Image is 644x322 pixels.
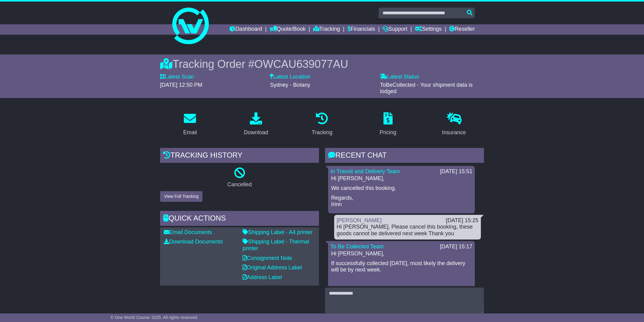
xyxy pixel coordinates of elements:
[331,168,400,174] a: In Transit and Delivery Team
[331,243,384,250] a: To Be Collected Team
[244,128,268,137] div: Download
[446,217,478,224] div: [DATE] 15:25
[254,58,348,70] span: OWCAU639077AU
[243,239,309,251] a: Shipping Label - Thermal printer
[440,168,472,175] div: [DATE] 15:51
[440,243,472,250] div: [DATE] 15:17
[331,250,472,257] p: Hi [PERSON_NAME],
[449,24,475,35] a: Reseller
[270,74,310,80] label: Latest Location
[442,128,466,137] div: Insurance
[160,74,194,80] label: Latest Scan
[380,74,419,80] label: Latest Status
[243,264,302,271] a: Original Address Label
[308,110,336,139] a: Tracking
[383,24,407,35] a: Support
[331,195,472,208] p: Regards, Irinn
[270,82,310,88] span: Sydney - Botany
[380,128,396,137] div: Pricing
[160,181,319,188] p: Cancelled
[376,110,400,139] a: Pricing
[110,315,198,320] span: © One World Courier 2025. All rights reserved.
[164,229,212,235] a: Email Documents
[160,191,202,202] button: View Full Tracking
[179,110,201,139] a: Email
[160,211,319,227] div: Quick Actions
[312,128,332,137] div: Tracking
[337,224,478,237] div: Hi [PERSON_NAME], Please cancel this booking, these goods cannot be delivered next week Thank you
[331,260,472,273] p: If successfully collected [DATE], most likely the delivery will be by next week.
[380,82,473,95] span: ToBeCollected - Your shipment data is lodged
[240,110,272,139] a: Download
[313,24,340,35] a: Tracking
[183,128,197,137] div: Email
[160,82,202,88] span: [DATE] 12:50 PM
[337,217,382,223] a: [PERSON_NAME]
[243,274,282,280] a: Address Label
[270,24,306,35] a: Quote/Book
[243,229,313,235] a: Shipping Label - A4 printer
[415,24,442,35] a: Settings
[160,58,484,71] div: Tracking Order #
[325,148,484,164] div: RECENT CHAT
[243,255,292,261] a: Consignment Note
[331,185,472,192] p: We cancelled this booking.
[331,175,472,182] p: Hi [PERSON_NAME],
[438,110,470,139] a: Insurance
[160,148,319,164] div: Tracking history
[229,24,262,35] a: Dashboard
[164,239,223,245] a: Download Documents
[348,24,375,35] a: Financials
